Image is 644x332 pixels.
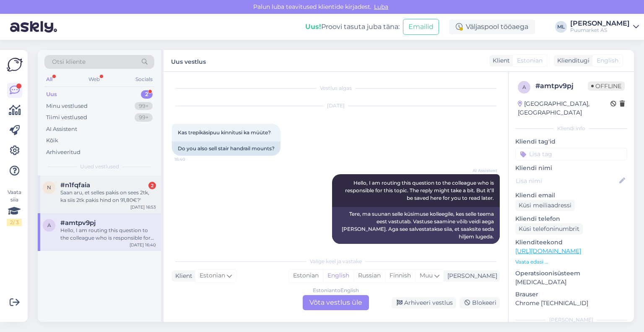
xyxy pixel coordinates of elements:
span: #n1fqfaia [60,181,90,189]
div: ML [555,21,567,33]
span: Estonian [517,56,543,65]
p: Kliendi telefon [515,214,627,223]
div: Do you also sell stair handrail mounts? [172,141,280,156]
p: Kliendi nimi [515,164,627,173]
div: [PERSON_NAME] [515,316,627,324]
div: Blokeeri [460,297,500,308]
div: Arhiveeri vestlus [392,297,456,308]
span: Uued vestlused [80,163,119,170]
div: Võta vestlus üle [303,295,369,310]
span: n [47,184,51,191]
p: Chrome [TECHNICAL_ID] [515,299,627,308]
div: Hello, I am routing this question to the colleague who is responsible for this topic. The reply m... [60,227,156,242]
span: 16:40 [466,244,497,251]
img: Askly Logo [7,57,23,73]
span: #amtpv9pj [60,219,96,227]
div: 2 [148,182,156,189]
div: Klienditugi [554,56,589,65]
div: Puumarket AS [570,27,630,34]
div: Arhiveeritud [46,148,80,157]
div: All [44,74,54,85]
div: Küsi meiliaadressi [515,200,575,211]
div: [DATE] 16:40 [130,242,156,248]
input: Lisa tag [515,148,627,160]
div: Klient [489,56,510,65]
span: a [522,84,526,90]
div: Vestlus algas [172,84,500,92]
div: Web [87,74,101,85]
div: Estonian to English [313,287,359,294]
div: AI Assistent [46,125,77,133]
div: Estonian [289,269,323,282]
p: Brauser [515,290,627,299]
div: Saan aru, et selles pakis on sees 2tk, ka siis 2tk pakis hind on 91,80€?' [60,189,156,204]
p: Operatsioonisüsteem [515,269,627,278]
div: Tere, ma suunan selle küsimuse kolleegile, kes selle teema eest vastutab. Vastuse saamine võib ve... [332,207,500,244]
div: Küsi telefoninumbrit [515,223,583,235]
button: Emailid [403,19,439,35]
div: English [323,269,353,282]
div: Väljaspool tööaega [449,19,535,34]
span: English [597,56,618,65]
div: [DATE] [172,102,500,110]
p: [MEDICAL_DATA] [515,278,627,287]
div: # amtpv9pj [535,81,588,91]
div: Socials [134,74,154,85]
div: [PERSON_NAME] [570,20,630,27]
div: Russian [353,269,385,282]
div: Uus [46,90,57,99]
p: Vaata edasi ... [515,258,627,266]
span: a [47,222,51,228]
span: Offline [588,81,625,91]
div: [GEOGRAPHIC_DATA], [GEOGRAPHIC_DATA] [518,99,610,117]
div: 99+ [135,102,153,110]
div: 2 [141,90,153,99]
div: Tiimi vestlused [46,113,87,122]
a: [URL][DOMAIN_NAME] [515,247,581,255]
div: Klient [172,272,192,280]
span: 16:40 [174,156,206,162]
span: Luba [371,3,391,10]
input: Lisa nimi [516,176,618,186]
span: AI Assistent [466,167,497,174]
p: Kliendi tag'id [515,137,627,146]
span: Kas trepikäsipuu kinnitusi ka müüte? [178,129,271,136]
div: Vaata siia [7,188,22,226]
div: Kõik [46,136,58,145]
div: Proovi tasuta juba täna: [305,22,400,32]
b: Uus! [305,23,321,31]
label: Uus vestlus [171,55,206,66]
a: [PERSON_NAME]Puumarket AS [570,20,639,34]
p: Klienditeekond [515,238,627,247]
p: Kliendi email [515,191,627,200]
span: Muu [420,272,433,279]
span: Otsi kliente [52,58,86,66]
div: Kliendi info [515,125,627,132]
span: Estonian [200,271,225,280]
span: Hello, I am routing this question to the colleague who is responsible for this topic. The reply m... [345,180,495,201]
div: [DATE] 16:53 [130,204,156,210]
div: Finnish [385,269,415,282]
div: Valige keel ja vastake [172,258,500,265]
div: Minu vestlused [46,102,88,110]
div: 99+ [135,113,153,122]
div: [PERSON_NAME] [444,272,497,280]
div: 2 / 3 [7,219,22,226]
